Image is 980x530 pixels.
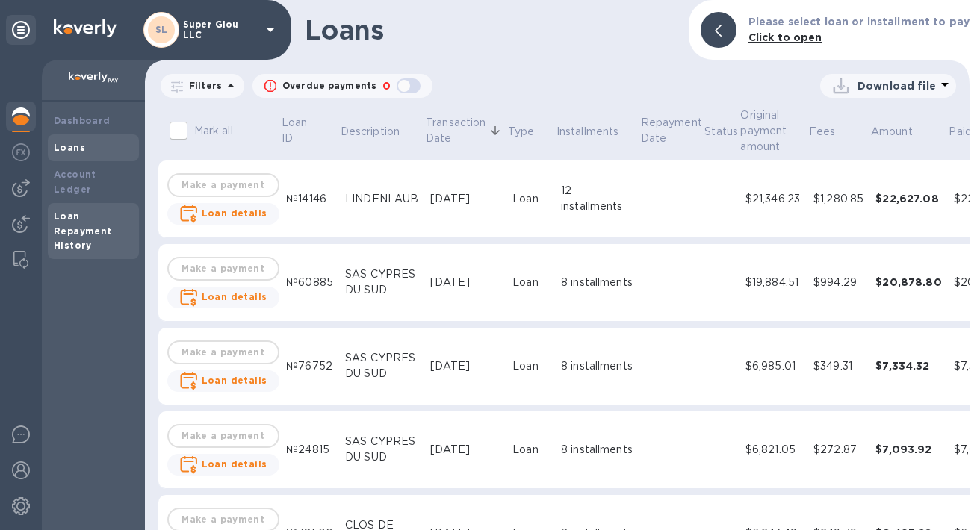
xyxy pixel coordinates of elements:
[430,358,500,374] div: [DATE]
[345,434,418,465] div: SAS CYPRES DU SUD
[155,24,168,35] b: SL
[167,203,279,225] button: Loan details
[345,191,418,207] div: LINDENLAUB
[745,191,801,207] div: $21,346.23
[512,275,549,290] div: Loan
[813,191,863,207] div: $1,280.85
[167,454,279,476] button: Loan details
[426,115,505,146] span: Transaction Date
[286,358,333,374] div: №76752
[704,124,738,140] p: Status
[341,124,419,140] span: Description
[345,350,418,381] div: SAS CYPRES DU SUD
[512,191,549,207] div: Loan
[813,358,863,374] div: $349.31
[54,169,96,195] b: Account Ledger
[871,124,913,140] p: Amount
[813,442,863,458] div: $272.87
[426,115,486,146] p: Transaction Date
[875,442,942,457] div: $7,093.92
[305,14,677,46] h1: Loans
[430,191,500,207] div: [DATE]
[561,442,633,458] div: 8 installments
[745,275,801,290] div: $19,884.51
[556,124,619,140] p: Installments
[875,358,942,373] div: $7,334.32
[194,123,233,139] p: Mark all
[183,19,258,40] p: Super Glou LLC
[561,183,633,214] div: 12 installments
[341,124,400,140] p: Description
[740,107,806,155] span: Original payment amount
[949,124,972,140] p: Paid
[561,275,633,290] div: 8 installments
[875,191,942,206] div: $22,627.08
[809,124,836,140] p: Fees
[512,442,549,458] div: Loan
[54,211,112,252] b: Loan Repayment History
[54,19,117,37] img: Logo
[282,115,338,146] span: Loan ID
[740,107,787,155] p: Original payment amount
[745,442,801,458] div: $6,821.05
[345,266,418,298] div: SAS CYPRES DU SUD
[641,115,702,146] p: Repayment Date
[871,124,932,140] span: Amount
[202,458,267,470] b: Loan details
[202,208,267,219] b: Loan details
[282,115,318,146] p: Loan ID
[508,124,535,140] p: Type
[54,142,85,153] b: Loans
[167,287,279,308] button: Loan details
[508,124,554,140] span: Type
[430,442,500,458] div: [DATE]
[282,79,376,93] p: Overdue payments
[202,375,267,386] b: Loan details
[286,442,333,458] div: №24815
[430,275,500,290] div: [DATE]
[512,358,549,374] div: Loan
[202,291,267,302] b: Loan details
[183,79,222,92] p: Filters
[745,358,801,374] div: $6,985.01
[875,275,942,290] div: $20,878.80
[382,78,391,94] p: 0
[561,358,633,374] div: 8 installments
[167,370,279,392] button: Loan details
[286,275,333,290] div: №60885
[748,31,822,43] b: Click to open
[12,143,30,161] img: Foreign exchange
[813,275,863,290] div: $994.29
[286,191,333,207] div: №14146
[6,15,36,45] div: Unpin categories
[809,124,855,140] span: Fees
[252,74,432,98] button: Overdue payments0
[857,78,936,93] p: Download file
[748,16,970,28] b: Please select loan or installment to pay
[556,124,639,140] span: Installments
[54,115,111,126] b: Dashboard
